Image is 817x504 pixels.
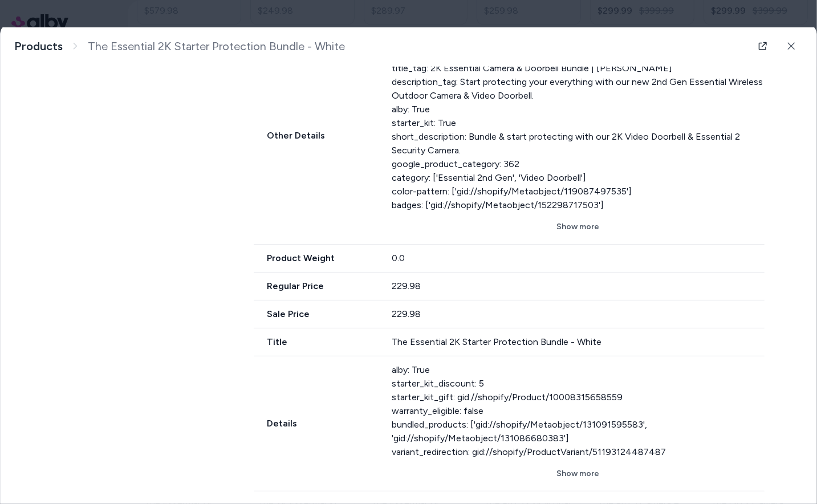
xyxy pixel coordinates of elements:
[392,464,765,484] button: Show more
[254,129,379,143] span: Other Details
[254,417,379,430] span: Details
[254,251,379,265] span: Product Weight
[14,39,63,54] a: Products
[392,251,765,265] div: 0.0
[392,279,765,293] div: 229.98
[392,363,765,459] div: alby: True starter_kit_discount: 5 starter_kit_gift: gid://shopify/Product/10008315658559 warrant...
[392,34,765,212] div: color_variations: ['White'] product_class: HARDWARE title_tag: 2K Essential Camera & Doorbell Bun...
[392,217,765,237] button: Show more
[88,39,345,54] span: The Essential 2K Starter Protection Bundle - White
[14,39,345,54] nav: breadcrumb
[392,335,765,349] div: The Essential 2K Starter Protection Bundle - White
[392,307,765,321] div: 229.98
[254,307,379,321] span: Sale Price
[254,279,379,293] span: Regular Price
[254,335,379,349] span: Title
